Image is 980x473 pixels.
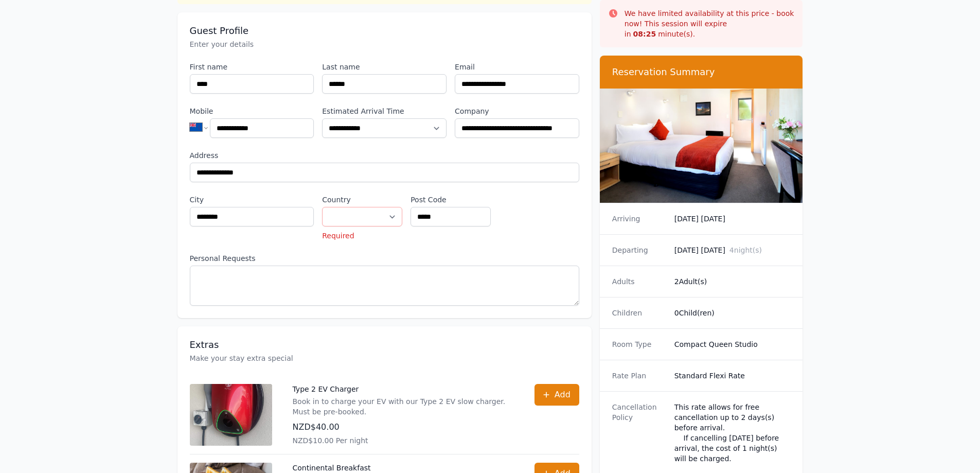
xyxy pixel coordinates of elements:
[190,39,579,49] p: Enter your details
[190,25,579,37] h3: Guest Profile
[674,308,791,318] dd: 0 Child(ren)
[534,384,579,406] button: Add
[190,339,579,351] h3: Extras
[411,195,491,205] label: Post Code
[612,339,666,349] dt: Room Type
[190,106,314,116] label: Mobile
[190,353,579,363] p: Make your stay extra special
[555,389,571,401] span: Add
[612,276,666,287] dt: Adults
[190,195,314,205] label: City
[455,62,579,72] label: Email
[625,8,795,39] p: We have limited availability at this price - book now! This session will expire in minute(s).
[322,195,402,205] label: Country
[190,384,272,446] img: Type 2 EV Charger
[674,371,791,381] dd: Standard Flexi Rate
[293,421,514,433] p: NZD$40.00
[190,253,579,264] label: Personal Requests
[612,66,791,78] h3: Reservation Summary
[293,435,514,446] p: NZD$10.00 Per night
[612,245,666,255] dt: Departing
[455,106,579,116] label: Company
[674,402,791,464] div: This rate allows for free cancellation up to 2 days(s) before arrival. If cancelling [DATE] befor...
[674,276,791,287] dd: 2 Adult(s)
[293,463,485,473] p: Continental Breakfast
[190,150,579,161] label: Address
[600,89,803,203] img: Compact Queen Studio
[633,30,656,38] strong: 08 : 25
[612,308,666,318] dt: Children
[612,214,666,224] dt: Arriving
[322,62,447,72] label: Last name
[612,402,666,464] dt: Cancellation Policy
[674,245,791,255] dd: [DATE] [DATE]
[190,62,314,72] label: First name
[322,106,447,116] label: Estimated Arrival Time
[322,231,402,241] p: Required
[729,246,762,254] span: 4 night(s)
[612,371,666,381] dt: Rate Plan
[674,339,791,349] dd: Compact Queen Studio
[293,396,514,417] p: Book in to charge your EV with our Type 2 EV slow charger. Must be pre-booked.
[674,214,791,224] dd: [DATE] [DATE]
[293,384,514,394] p: Type 2 EV Charger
